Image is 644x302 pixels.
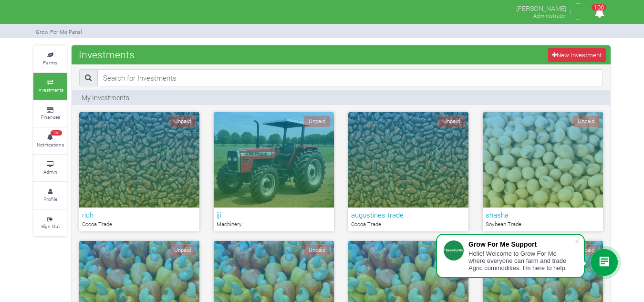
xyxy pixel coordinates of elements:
a: Unpaid augustines trade Cocoa Trade [348,112,468,231]
a: Sign Out [33,210,67,236]
p: My Investments [82,93,129,103]
p: [PERSON_NAME] [516,2,566,13]
small: Sign Out [41,223,60,229]
a: Farms [33,46,67,72]
a: Investments [33,73,67,99]
small: Admin [43,168,57,175]
a: Unpaid iji Machinery [214,112,334,231]
img: growforme image [569,2,588,21]
small: Profile [43,196,57,202]
small: Notifications [37,141,64,148]
h6: iji [217,210,331,219]
a: Finances [33,101,67,127]
a: Admin [33,155,67,181]
p: Cocoa Trade [351,220,466,229]
span: Unpaid [438,115,465,127]
h6: shasha [486,210,600,219]
small: Administrator [533,12,566,19]
input: Search for Investments [97,69,603,86]
h6: augustines trade [351,210,466,219]
small: Finances [41,114,60,120]
span: Unpaid [303,244,331,256]
i: Notifications [590,2,609,23]
span: Unpaid [572,115,600,127]
p: Cocoa Trade [82,220,197,229]
span: 100 [51,130,62,136]
div: Grow For Me Support [468,240,574,248]
img: growforme image [35,2,40,21]
div: Hello! Welcome to Grow For Me where everyone can farm and trade Agric commodities. I'm here to help. [468,250,574,271]
span: Unpaid [572,244,600,256]
small: Investments [37,86,63,93]
a: Unpaid rich Cocoa Trade [79,112,199,231]
a: 100 [590,9,609,18]
span: Unpaid [169,244,196,256]
small: Grow For Me Panel [36,28,82,35]
span: Unpaid [169,115,196,127]
a: Profile [33,182,67,208]
span: Investments [76,45,137,64]
span: Unpaid [303,115,331,127]
a: Unpaid shasha Soybean Trade [483,112,603,231]
p: Machinery [217,220,331,229]
p: Soybean Trade [486,220,600,229]
h6: rich [82,210,197,219]
a: New Investment [548,48,606,62]
a: 100 Notifications [33,128,67,154]
span: 100 [592,4,606,10]
small: Farms [43,59,57,66]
